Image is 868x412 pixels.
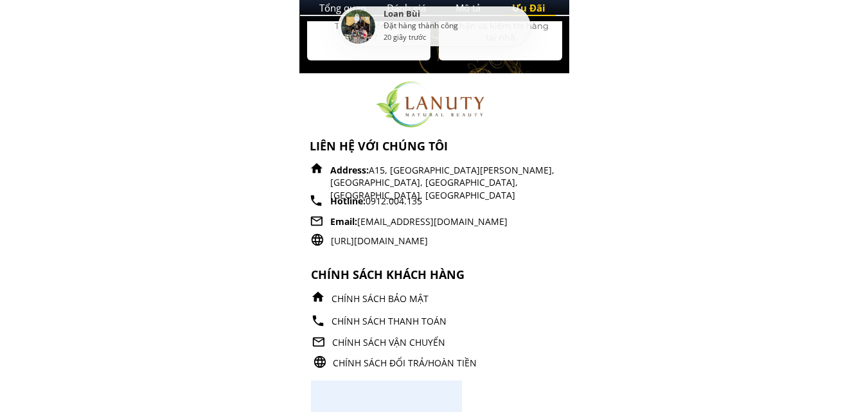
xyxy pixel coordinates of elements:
[311,265,508,284] h3: CHÍNH SÁCH KHÁCH HÀNG
[330,195,366,207] span: Hotline:
[384,21,527,31] div: Đặt hàng thành công
[330,195,517,208] p: 0912.004.135
[330,215,517,228] p: [EMAIL_ADDRESS][DOMAIN_NAME]
[310,137,507,156] h3: LIÊN HỆ VỚI CHÚNG TÔI
[384,10,527,21] div: Loan Bùi
[330,164,369,176] span: Address:
[333,357,519,370] p: CHÍNH SÁCH ĐỔI TRẢ/HOÀN TIỀN
[384,31,426,43] div: 20 giây trước
[330,215,357,228] span: Email:
[328,20,409,43] div: Tư vấn miễn phí 24/7
[332,315,518,328] p: CHÍNH SÁCH THANH TOÁN
[330,164,566,202] p: A15, [GEOGRAPHIC_DATA][PERSON_NAME], [GEOGRAPHIC_DATA], [GEOGRAPHIC_DATA], [GEOGRAPHIC_DATA]. [GE...
[331,235,517,247] p: [URL][DOMAIN_NAME]
[332,292,567,305] p: CHÍNH SÁCH BẢO MẬT
[332,336,518,349] p: CHÍNH SÁCH VẬN CHUYỂN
